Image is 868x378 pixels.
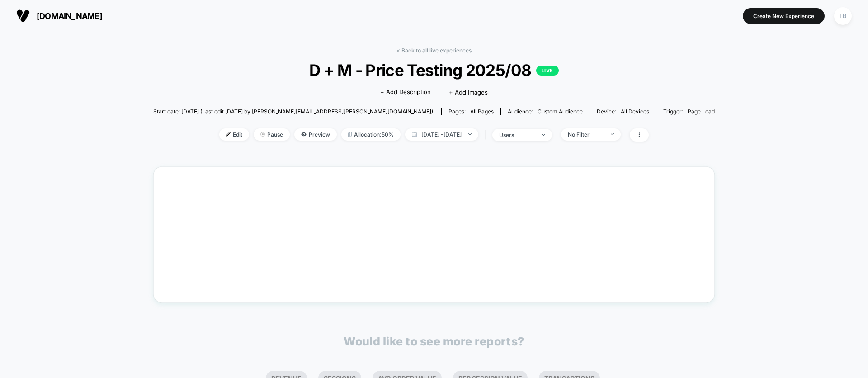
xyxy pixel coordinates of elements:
[834,7,852,25] div: TB
[380,88,431,97] span: + Add Description
[348,132,352,137] img: rebalance
[16,9,30,23] img: Visually logo
[405,128,478,141] span: [DATE] - [DATE]
[468,133,472,135] img: end
[621,108,649,115] span: all devices
[449,89,488,96] span: + Add Images
[153,108,433,115] span: Start date: [DATE] (Last edit [DATE] by [PERSON_NAME][EMAIL_ADDRESS][PERSON_NAME][DOMAIN_NAME])
[260,132,265,137] img: end
[590,108,656,115] span: Device:
[568,131,604,138] div: No Filter
[226,132,231,137] img: edit
[538,108,583,115] span: Custom Audience
[831,7,854,25] button: TB
[536,66,559,76] p: LIVE
[412,132,417,137] img: calendar
[508,108,583,115] div: Audience:
[396,47,472,54] a: < Back to all live experiences
[341,128,401,141] span: Allocation: 50%
[688,108,715,115] span: Page Load
[542,134,545,136] img: end
[483,128,492,142] span: |
[470,108,494,115] span: all pages
[611,133,614,135] img: end
[344,335,524,348] p: Would like to see more reports?
[743,8,825,24] button: Create New Experience
[181,61,686,80] span: D + M - Price Testing 2025/08
[294,128,337,141] span: Preview
[499,132,535,138] div: users
[219,128,249,141] span: Edit
[14,9,105,23] button: [DOMAIN_NAME]
[448,108,494,115] div: Pages:
[37,11,102,21] span: [DOMAIN_NAME]
[663,108,715,115] div: Trigger:
[254,128,290,141] span: Pause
